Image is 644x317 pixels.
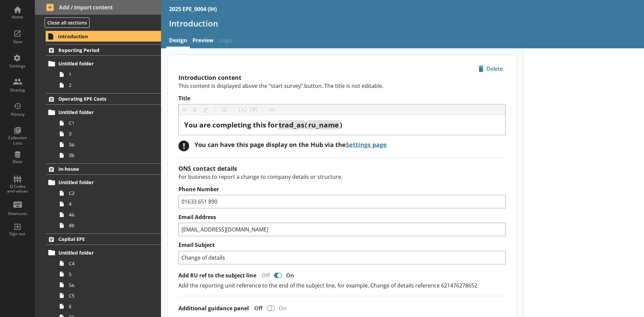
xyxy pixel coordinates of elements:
[56,80,161,91] a: 2
[6,14,29,20] div: Home
[6,211,29,216] div: Shortcuts
[69,222,144,228] span: 4b
[346,141,387,149] a: Settings page
[69,130,144,137] span: 3
[308,120,339,129] span: ru_name
[256,272,273,279] div: Off
[58,166,141,172] span: In-house
[56,279,161,290] a: 5a.
[56,139,161,150] a: 3a.
[46,163,161,175] a: In-house
[46,58,161,69] a: Untitled folder
[184,120,278,129] span: You are completing this for
[279,120,304,129] span: trad_as
[69,141,144,148] span: 3a.
[340,120,342,129] span: )
[276,305,292,312] div: On
[69,71,144,77] span: 1
[6,88,29,93] div: Sharing
[49,107,161,161] li: Untitled folderC133a.3b
[216,34,235,48] span: Logic
[6,112,29,117] div: History
[476,63,505,74] span: Delete
[58,60,141,67] span: Untitled folder
[69,260,144,267] span: C4
[46,247,161,258] a: Untitled folder
[249,305,265,312] div: Off
[178,164,506,172] h2: ONS contact details
[49,177,161,231] li: Untitled folderC244a.4b
[56,269,161,279] a: 5
[58,47,141,53] span: Reporting Period
[69,282,144,288] span: 5a.
[56,69,161,80] a: 1
[178,242,506,249] label: Email Subject
[6,159,29,164] div: Data
[46,4,150,11] span: Add / import content
[69,201,144,207] span: 4
[46,107,161,118] a: Untitled folder
[56,209,161,220] a: 4a.
[56,150,161,161] a: 3b
[169,5,217,13] div: 2025 EPE_0004 (IH)
[49,58,161,91] li: Untitled folder12
[58,96,141,102] span: Operating EPE Costs
[56,220,161,231] a: 4b
[178,173,506,180] p: For business to report a change to company details or structure.
[6,231,29,236] div: Sign out
[195,141,387,149] div: You can have this page display on the Hub via the
[56,128,161,139] a: 3
[58,109,141,115] span: Untitled folder
[305,120,307,129] span: (
[178,141,189,151] div: !
[46,93,161,105] a: Operating EPE Costs
[45,17,90,28] button: Close all sections
[69,190,144,196] span: C2
[56,188,161,199] a: C2
[178,73,506,82] h2: Introduction content
[35,163,161,231] li: In-houseUntitled folderC244a.4b
[46,44,161,56] a: Reporting Period
[58,179,141,186] span: Untitled folder
[178,272,256,279] label: Add RU ref to the subject line
[56,290,161,301] a: C5
[178,305,249,312] label: Additional guidance panel
[178,95,506,102] label: Title
[58,236,141,242] span: Capital EPE
[6,63,29,69] div: Settings
[190,34,216,48] a: Preview
[56,199,161,209] a: 4
[69,82,144,88] span: 2
[58,250,141,256] span: Untitled folder
[56,258,161,269] a: C4
[56,118,161,128] a: C1
[6,184,29,194] div: Q Codes and values
[169,18,636,29] h1: Introduction
[56,301,161,312] a: 6
[46,177,161,188] a: Untitled folder
[35,93,161,161] li: Operating EPE CostsUntitled folderC133a.3b
[69,293,144,299] span: C5
[69,152,144,158] span: 3b
[475,63,506,74] button: Delete
[69,303,144,310] span: 6
[35,44,161,90] li: Reporting PeriodUntitled folder12
[69,120,144,126] span: C1
[58,33,141,40] span: Introduction
[178,282,506,289] p: Add the reporting unit reference to the end of the subject line, for example, Change of details r...
[69,271,144,277] span: 5
[178,82,506,90] p: This content is displayed above the “start survey” button. The title is not editable.
[46,233,161,245] a: Capital EPE
[69,211,144,218] span: 4a.
[6,135,29,146] div: Collection Lists
[46,31,161,42] a: Introduction
[178,186,506,193] label: Phone Number
[166,34,190,48] a: Design
[184,120,500,129] div: Title
[283,272,299,279] div: On
[6,39,29,45] div: View
[178,214,506,221] label: Email Address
